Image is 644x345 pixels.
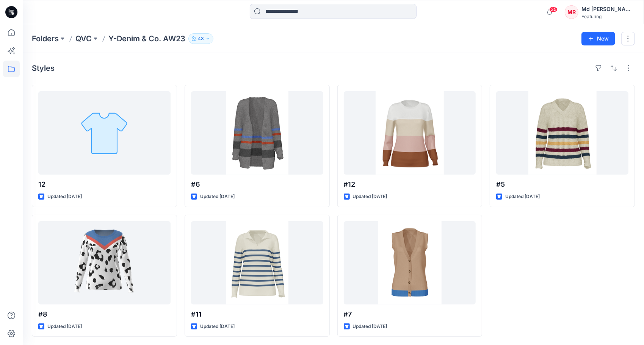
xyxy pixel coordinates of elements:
p: Updated [DATE] [47,193,82,201]
button: 43 [188,33,213,44]
p: Updated [DATE] [47,323,82,331]
button: New [581,32,615,45]
div: MR [565,5,578,19]
p: #11 [191,309,323,320]
p: Updated [DATE] [200,193,235,201]
p: 43 [198,34,204,43]
div: Md [PERSON_NAME][DEMOGRAPHIC_DATA] [581,5,635,14]
a: #5 [496,91,628,175]
a: QVC [75,33,92,44]
a: #8 [38,221,171,304]
a: #6 [191,91,323,175]
a: #12 [344,91,476,175]
p: #6 [191,179,323,190]
a: Folders [32,33,59,44]
p: Updated [DATE] [353,323,387,331]
a: #7 [344,221,476,304]
a: 12 [38,91,171,175]
p: 12 [38,179,171,190]
p: Updated [DATE] [505,193,540,201]
p: Updated [DATE] [353,193,387,201]
span: 35 [549,6,558,12]
a: #11 [191,221,323,304]
p: #12 [344,179,476,190]
p: #8 [38,309,171,320]
p: Y-Denim & Co. AW23 [108,33,185,44]
p: #5 [496,179,628,190]
p: Updated [DATE] [200,323,235,331]
h4: Styles [32,64,55,73]
div: Featuring [581,14,635,19]
p: #7 [344,309,476,320]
